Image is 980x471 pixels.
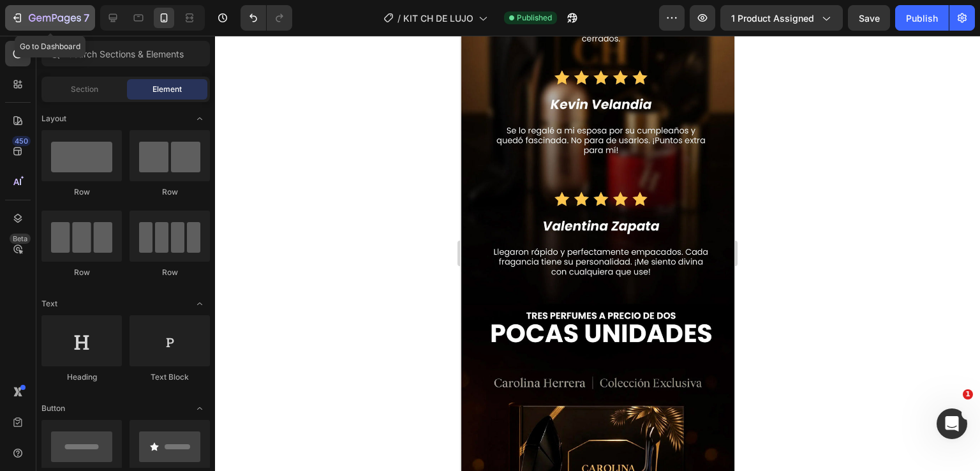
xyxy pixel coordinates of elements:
[241,5,292,31] div: Undo/Redo
[731,11,814,25] span: 1 product assigned
[12,136,31,146] div: 450
[403,11,473,25] span: KIT CH DE LUJO
[41,371,122,383] div: Heading
[937,408,967,439] iframe: Intercom live chat
[10,234,31,244] div: Beta
[720,5,843,31] button: 1 product assigned
[130,371,210,383] div: Text Block
[152,84,182,95] span: Element
[517,12,552,24] span: Published
[963,389,973,400] span: 1
[41,113,66,124] span: Layout
[461,36,734,471] iframe: Design area
[848,5,890,31] button: Save
[397,11,401,25] span: /
[71,84,98,95] span: Section
[130,186,210,198] div: Row
[906,11,938,25] div: Publish
[41,267,122,278] div: Row
[41,298,57,310] span: Text
[189,108,210,129] span: Toggle open
[859,13,880,24] span: Save
[84,10,89,26] p: 7
[895,5,949,31] button: Publish
[41,186,122,198] div: Row
[130,267,210,278] div: Row
[41,403,65,414] span: Button
[189,398,210,419] span: Toggle open
[5,5,95,31] button: 7
[189,294,210,314] span: Toggle open
[41,41,210,66] input: Search Sections & Elements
